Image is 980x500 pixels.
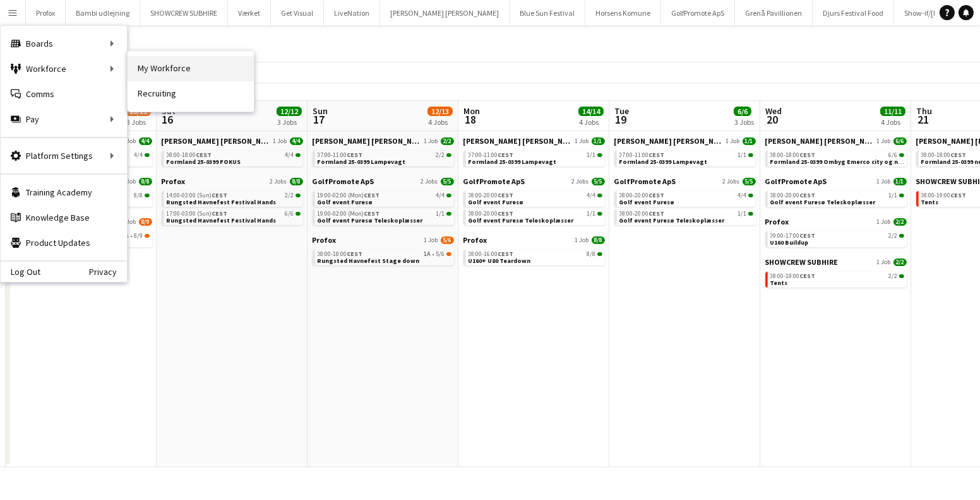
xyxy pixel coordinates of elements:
span: 2/2 [436,152,445,158]
span: 4/4 [446,194,451,197]
span: Rungsted Havnefest Festival Hands [167,216,277,224]
a: Profox1 Job5/6 [313,235,454,245]
span: 14/14 [578,107,604,116]
a: 08:00-18:00CEST1A•5/6Rungsted Havnefest Stage down [318,250,451,264]
div: SHOWCREW SUBHIRE1 Job2/208:00-19:00CEST2/2Tents [765,257,907,290]
a: GolfPromote ApS2 Jobs5/5 [614,177,756,186]
span: CEST [649,209,665,218]
div: Platform Settings [1,143,127,168]
span: CEST [364,209,380,218]
span: CEST [800,272,816,280]
div: 4 Jobs [881,117,905,127]
span: 5/5 [441,178,454,185]
span: 8/9 [139,218,152,226]
div: • [318,251,451,257]
button: LiveNation [324,1,380,25]
span: 08:00-20:00 [770,192,816,199]
span: 20 [763,112,782,127]
button: Grenå Pavillionen [735,1,813,25]
span: 1 Job [575,236,589,244]
a: [PERSON_NAME] [PERSON_NAME]1 Job6/6 [765,136,907,146]
div: [PERSON_NAME] [PERSON_NAME]1 Job1/107:00-11:00CEST1/1Formland 25-0399 Lampevagt [614,136,756,177]
span: 1 Job [877,218,891,226]
button: SHOWCREW SUBHIRE [140,1,228,25]
a: 07:00-11:00CEST1/1Formland 25-0399 Lampevagt [469,151,602,165]
span: 8/8 [139,178,152,185]
a: 08:00-16:00CEST8/8U160+ U80 Teardown [469,250,602,264]
a: Log Out [1,267,40,277]
span: 08:00-18:00 [318,251,363,257]
a: GolfPromote ApS2 Jobs5/5 [463,177,605,186]
span: 08:00-18:00 [167,152,212,158]
span: Golf event Furesø Teleskoplæsser [770,198,876,206]
span: 1 Job [424,137,438,145]
span: 6/6 [296,212,301,216]
span: Tents [921,198,939,206]
span: CEST [212,209,228,218]
a: 07:00-11:00CEST2/2Formland 25-0399 Lampevagt [318,151,451,165]
span: 1 Job [273,137,287,145]
span: CEST [364,191,380,199]
span: Mon [463,105,480,117]
span: Golf event Furesø Teleskoplæsser [318,216,423,224]
div: Profox1 Job5/608:00-18:00CEST1A•5/6Rungsted Havnefest Stage down [313,235,454,268]
span: SHOWCREW SUBHIRE [765,257,839,267]
button: [PERSON_NAME] [PERSON_NAME] [380,1,510,25]
span: 07:00-11:00 [469,152,514,158]
span: 1 Job [122,137,136,145]
a: [PERSON_NAME] [PERSON_NAME]1 Job1/1 [463,136,605,146]
span: 8/8 [290,178,303,185]
a: [PERSON_NAME] [PERSON_NAME]1 Job2/2 [313,136,454,146]
span: Danny Black Luna [614,136,724,146]
span: Golf event Furesø Teleskoplæsser [469,216,574,224]
span: Rungsted Havnefest Festival Hands [167,198,277,206]
span: 4/4 [738,192,747,199]
span: 1 Job [877,259,891,266]
a: 14:00-03:00 (Sun)CEST2/2Rungsted Havnefest Festival Hands [167,191,301,206]
span: CEST [498,209,514,218]
span: 1A [424,251,431,257]
span: 08:00-18:00 [921,152,967,158]
span: 8/8 [597,252,602,256]
div: [PERSON_NAME] [PERSON_NAME]1 Job2/207:00-11:00CEST2/2Formland 25-0399 Lampevagt [313,136,454,177]
span: Danny Black Luna [162,136,271,146]
a: 08:00-20:00CEST1/1Golf event Furesø Teleskoplæsser [770,191,904,206]
div: GolfPromote ApS2 Jobs5/508:00-20:00CEST4/4Golf event Furesø08:00-20:00CEST1/1Golf event Furesø Te... [463,177,605,235]
div: 3 Jobs [126,117,150,127]
span: 1/1 [899,194,904,197]
span: GolfPromote ApS [313,177,374,186]
span: 1/1 [748,153,753,157]
div: Workforce [1,56,127,81]
span: CEST [800,231,816,240]
a: 08:00-20:00CEST4/4Golf event Furesø [619,191,753,206]
a: 09:00-17:00CEST2/2U160 Buildup [770,231,904,246]
span: 1/1 [738,152,747,158]
div: 4 Jobs [579,117,603,127]
a: GolfPromote ApS2 Jobs5/5 [313,177,454,186]
span: 4/4 [139,137,152,145]
span: 4/4 [587,192,596,199]
span: CEST [649,191,665,199]
button: Bambi udlejning [66,1,140,25]
a: 08:00-20:00CEST4/4Golf event Furesø [469,191,602,206]
a: Profox2 Jobs8/8 [162,177,303,186]
div: [PERSON_NAME] [PERSON_NAME]1 Job6/608:00-18:00CEST6/6Formland 25-0399 Ombyg Emerco city og nedtag... [765,136,907,177]
span: 1 Job [877,178,891,185]
button: GolfPromote ApS [661,1,735,25]
span: 1/1 [889,192,898,199]
span: 21 [914,112,932,127]
span: 1/1 [436,211,445,217]
span: 2/2 [893,218,907,226]
span: Profox [162,177,186,186]
span: Formland 25-0399 Lampevagt [469,158,557,166]
span: Formland 25-0399 Lampevagt [318,158,406,166]
a: Comms [1,81,127,107]
span: Formland 25-0399 Ombyg Emerco city og nedtagning [770,158,931,166]
span: 09:00-17:00 [770,233,816,239]
span: 8/8 [587,251,596,257]
button: Djurs Festival Food [813,1,894,25]
span: GolfPromote ApS [463,177,525,186]
span: 08:00-20:00 [469,192,514,199]
span: CEST [498,191,514,199]
a: 19:00-02:00 (Mon)CEST4/4Golf event Furesø [318,191,451,206]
